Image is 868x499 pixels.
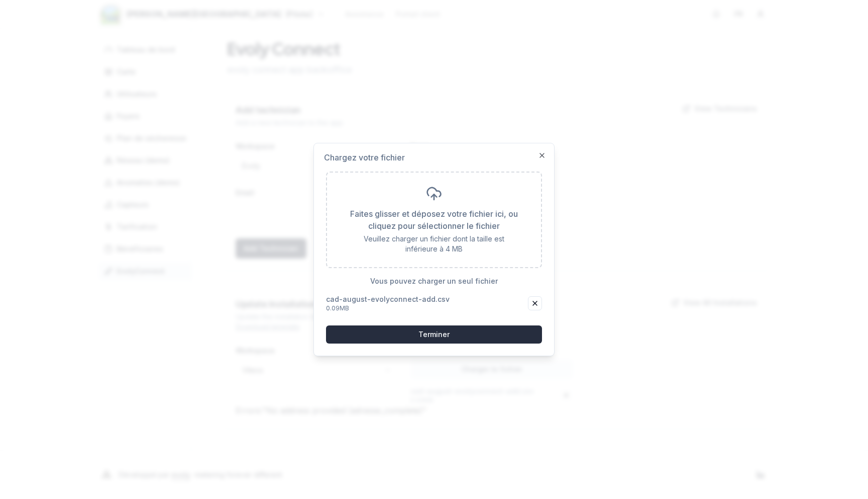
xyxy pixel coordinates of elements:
[347,208,521,232] p: Faites glisser et déposez votre fichier ici, ou cliquez pour sélectionner le fichier
[326,304,450,312] p: 0.09 MB
[347,234,521,254] p: Veuillez charger un fichier dont la taille est inférieure à 4 MB
[326,294,450,304] p: cad-august-evolyconnect-add.csv
[324,151,405,163] p: Chargez votre fichier
[326,325,542,344] button: Terminer
[326,276,542,286] p: Vous pouvez charger un seul fichier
